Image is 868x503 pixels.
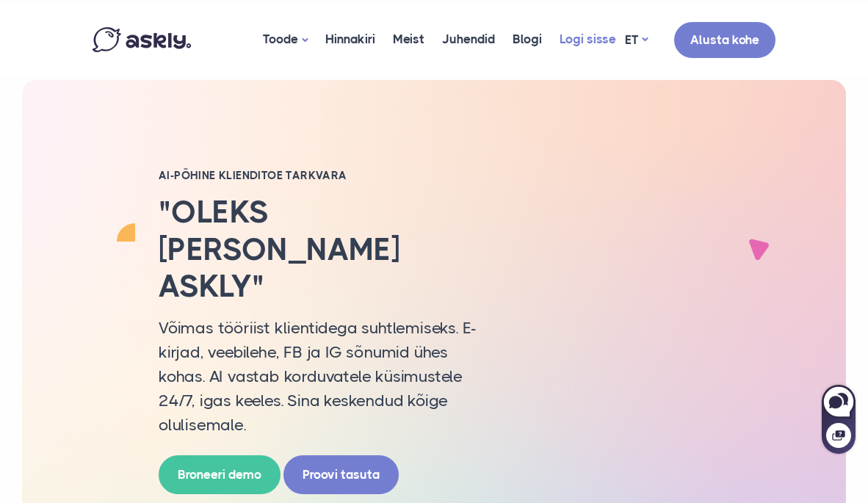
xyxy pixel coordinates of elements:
[159,316,489,437] p: Võimas tööriist klientidega suhtlemiseks. E-kirjad, veebilehe, FB ja IG sõnumid ühes kohas. AI va...
[674,22,775,58] a: Alusta kohe
[504,4,551,75] a: Blogi
[159,168,489,183] h2: AI-PÕHINE KLIENDITOE TARKVARA
[93,27,191,52] img: Askly
[254,4,317,76] a: Toode
[283,455,399,494] a: Proovi tasuta
[551,4,625,75] a: Logi sisse
[433,4,504,75] a: Juhendid
[159,194,489,305] h2: "Oleks [PERSON_NAME] Askly"
[820,382,857,455] iframe: Askly chat
[384,4,433,75] a: Meist
[317,4,384,75] a: Hinnakiri
[159,455,281,494] a: Broneeri demo
[625,29,648,51] a: ET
